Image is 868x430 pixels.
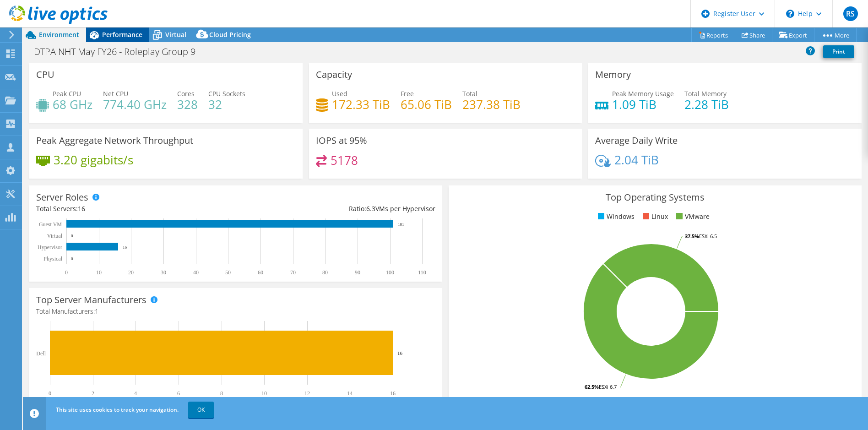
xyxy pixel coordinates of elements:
[43,256,62,262] text: Physical
[304,390,310,397] text: 12
[30,47,210,57] h1: DTPA NHT May FY26 - Roleplay Group 9
[355,269,360,276] text: 90
[102,30,142,39] span: Performance
[823,45,854,58] a: Print
[36,295,146,305] h3: Top Server Manufacturers
[236,204,435,214] div: Ratio: VMs per Hypervisor
[123,245,127,250] text: 16
[92,390,94,397] text: 2
[595,136,678,146] h3: Average Daily Write
[397,350,403,356] text: 16
[366,204,375,213] span: 6.3
[614,155,659,165] h4: 2.04 TiB
[786,10,794,18] svg: \n
[331,155,358,165] h4: 5178
[47,233,63,239] text: Virtual
[322,269,328,276] text: 80
[612,89,674,98] span: Peak Memory Usage
[220,390,223,397] text: 8
[36,306,435,316] h4: Total Manufacturers:
[53,89,81,98] span: Peak CPU
[316,136,367,146] h3: IOPS at 95%
[691,28,735,42] a: Reports
[640,212,668,222] li: Linux
[225,269,231,276] text: 50
[843,6,858,21] span: RS
[674,212,710,222] li: VMware
[177,89,195,98] span: Cores
[193,269,199,276] text: 40
[772,28,814,42] a: Export
[401,99,452,109] h4: 65.06 TiB
[161,269,166,276] text: 30
[332,99,390,109] h4: 172.33 TiB
[332,89,347,98] span: Used
[398,222,404,227] text: 101
[585,383,599,390] tspan: 62.5%
[177,99,198,109] h4: 328
[71,256,73,261] text: 0
[290,269,296,276] text: 70
[96,269,102,276] text: 10
[347,390,353,397] text: 14
[65,269,68,276] text: 0
[685,233,699,239] tspan: 37.5%
[208,99,245,109] h4: 32
[814,28,857,42] a: More
[390,390,396,397] text: 16
[128,269,134,276] text: 20
[36,192,88,202] h3: Server Roles
[596,212,635,222] li: Windows
[53,99,92,109] h4: 68 GHz
[462,99,521,109] h4: 237.38 TiB
[36,70,54,80] h3: CPU
[612,99,674,109] h4: 1.09 TiB
[386,269,394,276] text: 100
[95,307,98,316] span: 1
[462,89,477,98] span: Total
[134,390,137,397] text: 4
[258,269,263,276] text: 60
[684,99,729,109] h4: 2.28 TiB
[188,402,214,418] a: OK
[316,70,352,80] h3: Capacity
[38,244,62,250] text: Hypervisor
[36,136,193,146] h3: Peak Aggregate Network Throughput
[56,406,179,414] span: This site uses cookies to track your navigation.
[71,234,73,238] text: 0
[103,99,167,109] h4: 774.40 GHz
[36,350,46,357] text: Dell
[418,269,426,276] text: 110
[209,30,251,39] span: Cloud Pricing
[36,204,236,214] div: Total Servers:
[208,89,245,98] span: CPU Sockets
[78,204,85,213] span: 16
[39,30,79,39] span: Environment
[401,89,414,98] span: Free
[39,221,62,228] text: Guest VM
[595,70,631,80] h3: Memory
[599,383,617,390] tspan: ESXi 6.7
[54,155,133,165] h4: 3.20 gigabits/s
[165,30,186,39] span: Virtual
[456,192,855,202] h3: Top Operating Systems
[735,28,772,42] a: Share
[103,89,128,98] span: Net CPU
[699,233,717,239] tspan: ESXi 6.5
[684,89,727,98] span: Total Memory
[177,390,180,397] text: 6
[261,390,267,397] text: 10
[49,390,51,397] text: 0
